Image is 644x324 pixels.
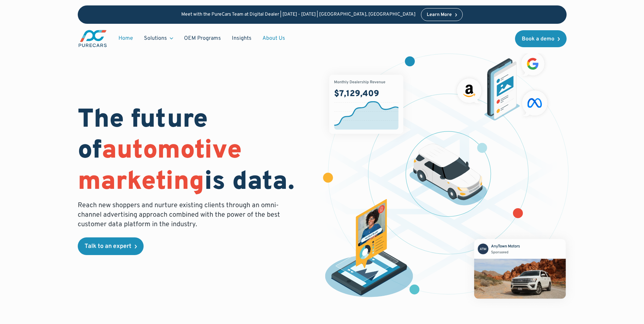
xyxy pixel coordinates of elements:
a: About Us [257,32,291,45]
img: illustration of a vehicle [409,144,487,205]
img: purecars logo [78,29,108,48]
div: Learn More [427,13,452,17]
img: mockup of facebook post [461,226,578,311]
div: Book a demo [522,36,554,42]
a: Home [113,32,139,45]
img: persona of a buyer [318,199,420,300]
a: OEM Programs [179,32,226,45]
a: Learn More [421,8,463,21]
div: Solutions [139,32,179,45]
a: main [78,29,108,48]
img: ads on social media and advertising partners [454,49,551,121]
p: Meet with the PureCars Team at Digital Dealer | [DATE] - [DATE] | [GEOGRAPHIC_DATA], [GEOGRAPHIC_... [181,12,416,18]
div: Solutions [144,35,167,42]
a: Talk to an expert [78,237,144,255]
a: Book a demo [515,30,567,47]
p: Reach new shoppers and nurture existing clients through an omni-channel advertising approach comb... [78,201,284,229]
span: automotive marketing [78,135,242,198]
img: chart showing monthly dealership revenue of $7m [329,75,403,134]
a: Insights [226,32,257,45]
div: Talk to an expert [85,244,131,250]
h1: The future of is data. [78,105,314,198]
